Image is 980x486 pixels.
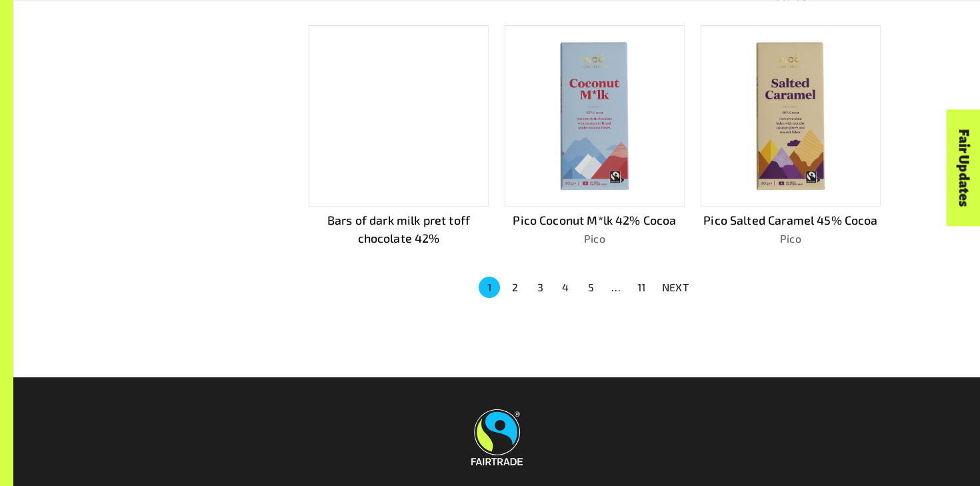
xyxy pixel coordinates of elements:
p: Pico Salted Caramel 45% Cocoa [701,211,881,229]
a: Bars of dark milk pret toff chocolate 42% [309,25,489,249]
button: page 1 [479,277,500,298]
button: Go to page 2 [504,277,525,298]
img: Fairtrade Australia New Zealand logo [471,409,523,465]
p: Bars of dark milk pret toff chocolate 42% [309,211,489,247]
button: Go to page 5 [580,277,601,298]
button: Go to page 4 [555,277,576,298]
p: Pico [701,231,881,247]
a: Pico Coconut M*lk 42% CocoaPico [505,25,685,249]
a: Pico Salted Caramel 45% CocoaPico [701,25,881,249]
p: NEXT [662,279,689,295]
div: … [605,279,627,295]
button: Go to page 11 [631,277,652,298]
p: Pico [505,231,685,247]
button: NEXT [654,275,697,299]
button: Go to page 3 [529,277,551,298]
nav: pagination navigation [477,275,697,299]
p: Pico Coconut M*lk 42% Cocoa [505,211,685,229]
